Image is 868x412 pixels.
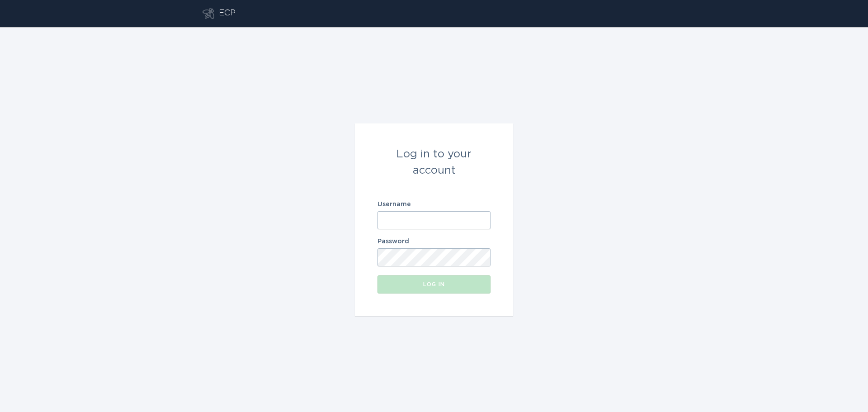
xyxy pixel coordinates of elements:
div: ECP [219,8,236,19]
label: Username [377,201,491,208]
button: Log in [377,275,491,294]
button: Go to dashboard [203,8,214,19]
div: Log in to your account [377,146,491,179]
div: Log in [382,282,486,287]
label: Password [377,238,491,245]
